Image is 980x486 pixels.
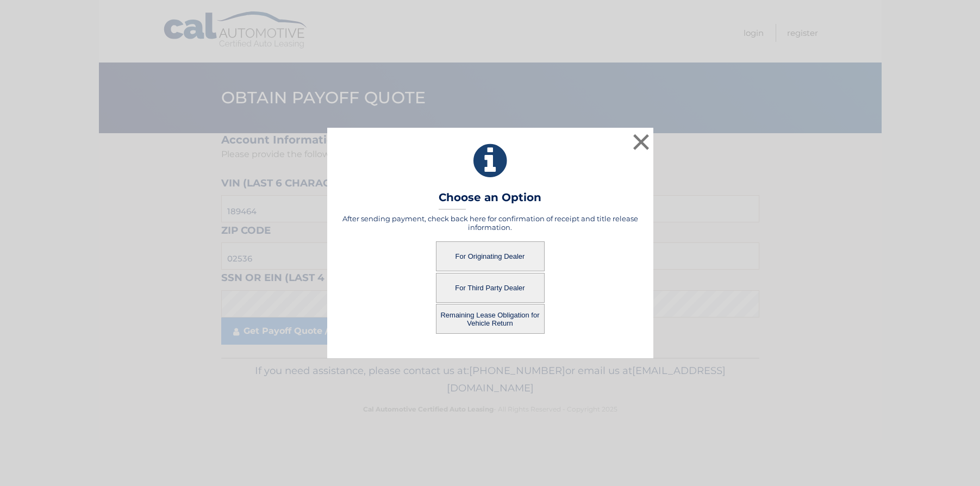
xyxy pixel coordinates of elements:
[631,131,652,153] button: ×
[439,191,541,210] h3: Choose an Option
[436,241,545,271] button: For Originating Dealer
[436,304,545,334] button: Remaining Lease Obligation for Vehicle Return
[436,273,545,303] button: For Third Party Dealer
[341,214,640,232] h5: After sending payment, check back here for confirmation of receipt and title release information.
